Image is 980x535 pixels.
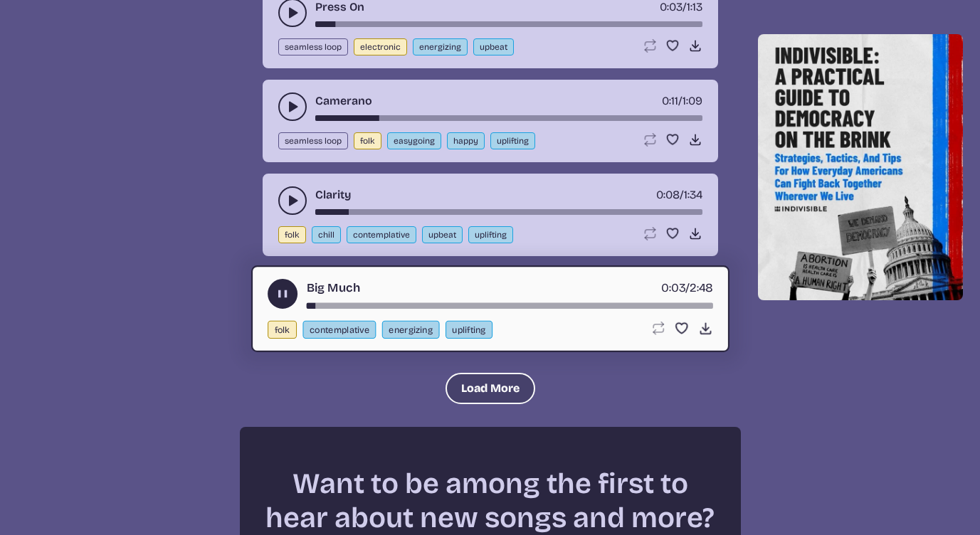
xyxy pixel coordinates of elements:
[674,321,689,336] button: Favorite
[278,92,307,121] button: play-pause toggle
[490,132,535,149] button: uplifting
[278,132,348,149] button: seamless loop
[662,92,702,110] div: /
[662,94,678,107] span: timer
[650,321,665,336] button: Loop
[265,467,715,535] h2: Want to be among the first to hear about new songs and more?
[354,38,407,55] button: electronic
[468,226,513,243] button: uplifting
[665,226,680,240] button: Favorite
[643,38,657,53] button: Loop
[643,132,657,147] button: Loop
[473,38,514,55] button: upbeat
[665,132,680,147] button: Favorite
[315,92,372,110] a: Camerano
[278,186,307,215] button: play-pause toggle
[446,373,535,404] button: Load More
[661,280,685,295] span: timer
[661,279,712,297] div: /
[758,34,964,300] img: Help save our democracy!
[684,188,702,201] span: 1:34
[268,321,297,339] button: folk
[683,94,702,107] span: 1:09
[690,280,713,295] span: 2:48
[665,38,680,53] button: Favorite
[268,279,297,309] button: play-pause toggle
[312,226,341,243] button: chill
[381,321,439,339] button: energizing
[315,186,351,203] a: Clarity
[306,279,360,297] a: Big Much
[278,38,348,55] button: seamless loop
[315,21,702,27] div: song-time-bar
[387,132,441,149] button: easygoing
[278,226,306,243] button: folk
[656,188,680,201] span: timer
[447,132,485,149] button: happy
[315,209,702,215] div: song-time-bar
[643,226,657,240] button: Loop
[302,321,376,339] button: contemplative
[347,226,416,243] button: contemplative
[656,186,702,203] div: /
[306,303,712,309] div: song-time-bar
[315,115,702,121] div: song-time-bar
[422,226,463,243] button: upbeat
[446,321,492,339] button: uplifting
[354,132,381,149] button: folk
[413,38,468,55] button: energizing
